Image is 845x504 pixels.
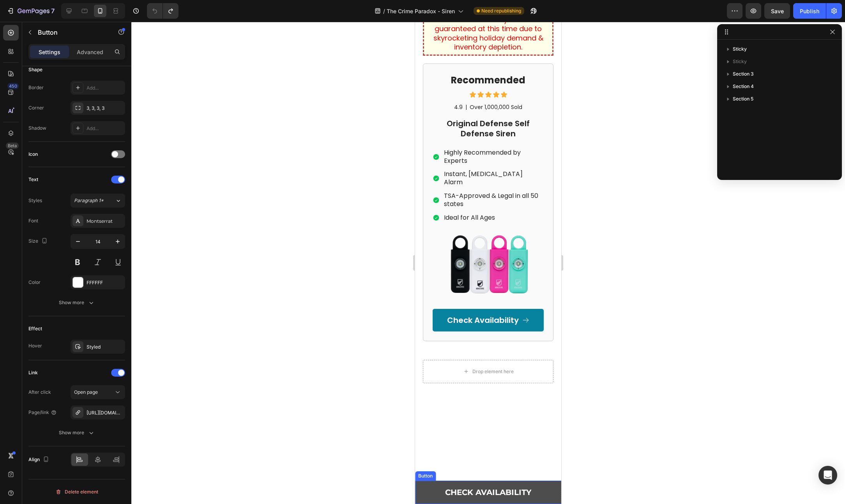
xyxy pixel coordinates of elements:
p: Check Availability [32,293,104,303]
span: Sticky [733,58,747,65]
span: Need republishing [481,7,521,14]
div: After click [28,389,51,396]
div: [URL][DOMAIN_NAME] [87,409,123,416]
span: Section 4 [733,83,754,90]
div: Text [28,176,38,183]
div: Show more [59,429,95,437]
p: Highly Recommended by Experts [29,127,127,143]
iframe: Design area [415,22,561,504]
div: Undo/Redo [147,3,179,19]
div: Page/link [28,409,57,416]
span: Section 5 [733,95,753,103]
img: gempages_554271705829212980-0d8c2fd4-3903-4548-9306-a30113b4acde.webp [18,209,129,278]
div: Show more [59,299,95,307]
div: Hover [28,342,42,349]
button: Delete element [28,486,125,498]
p: Advanced [77,48,103,56]
h2: Recommended [18,51,129,65]
span: Open page [74,389,98,395]
div: Add... [87,85,123,92]
p: Instant, [MEDICAL_DATA] Alarm [29,148,127,165]
p: Over 1,000,000 Sold [55,82,107,89]
div: Delete element [55,487,98,497]
p: | [50,82,52,89]
button: Paragraph 1* [71,194,125,208]
div: Corner [28,104,44,111]
button: Save [764,3,790,19]
div: Border [28,84,44,91]
p: Ideal for All Ages [29,192,127,200]
p: 4.9 [39,82,48,89]
p: 7 [51,6,55,16]
div: Size [28,236,49,247]
div: Icon [28,151,38,158]
a: Check Availability [18,287,129,310]
button: Show more [28,296,125,310]
div: Drop element here [57,347,99,353]
div: Shape [28,66,42,73]
button: Show more [28,426,125,440]
span: Paragraph 1* [74,197,104,204]
div: Shadow [28,125,46,132]
div: Color [28,279,41,286]
div: Styles [28,197,42,204]
div: Montserrat [87,218,123,225]
div: 3, 3, 3, 3 [87,105,123,112]
h2: Original Defense Self Defense Siren [18,96,129,118]
p: TSA-Approved & Legal in all 50 states [29,170,127,187]
div: Align [28,455,51,465]
div: 450 [7,83,19,89]
span: / [383,7,385,15]
div: Link [28,369,38,376]
div: Effect [28,325,42,332]
div: Beta [6,143,19,149]
div: Open Intercom Messenger [818,466,837,485]
button: Publish [793,3,826,19]
span: Save [771,8,784,14]
div: Font [28,217,38,224]
p: Button [38,28,104,37]
div: FFFFFF [87,279,123,286]
span: Sticky [733,45,747,53]
div: Styled [87,344,123,351]
div: Publish [800,7,819,15]
div: Add... [87,125,123,132]
span: The Crime Paradox - Siren [387,7,455,15]
p: Settings [39,48,60,56]
button: 7 [3,3,58,19]
button: Open page [71,385,125,399]
span: Section 3 [733,70,754,78]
